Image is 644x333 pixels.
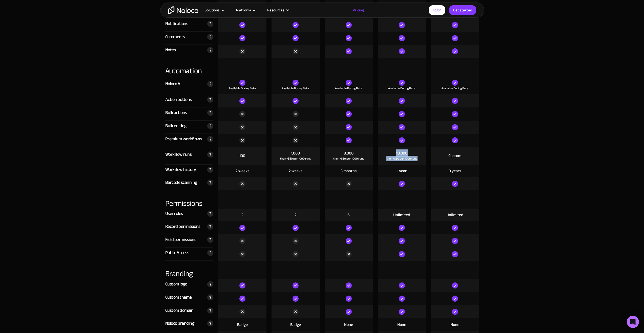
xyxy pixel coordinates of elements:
[165,190,213,209] div: Permissions
[165,46,176,54] div: Notes
[346,7,370,13] a: Pricing
[236,7,251,13] div: Platform
[165,236,196,243] div: Field permissions
[291,150,300,156] div: 1,000
[290,322,301,327] div: Badge
[429,5,445,15] a: Login
[237,322,248,327] div: Badge
[239,153,245,159] div: 100
[386,156,417,161] div: then +$50 per 1000 runs
[449,168,461,174] div: 3 years
[165,109,187,117] div: Bulk actions
[198,7,230,13] div: Solutions
[449,5,476,15] a: Get started
[165,179,197,186] div: Barcode scanning
[261,7,295,13] div: Resources
[165,80,181,88] div: Noloco AI
[168,6,198,14] a: home
[165,261,213,279] div: Branding
[280,156,311,161] div: then +$50 per 1000 runs
[446,212,463,218] div: Unlimited
[344,322,353,327] div: None
[165,96,192,103] div: Action buttons
[165,122,186,130] div: Bulk editing
[347,212,350,218] div: 6
[165,320,194,327] div: Noloco branding
[295,212,297,218] div: 2
[282,86,309,91] div: Available During Beta
[165,151,192,158] div: Workflow runs
[229,86,256,91] div: Available During Beta
[267,7,284,13] div: Resources
[165,166,196,173] div: Workflow history
[205,7,220,13] div: Solutions
[165,135,202,143] div: Premium workflows
[627,316,639,328] div: Open Intercom Messenger
[165,33,185,41] div: Comments
[289,168,302,174] div: 2 weeks
[397,168,407,174] div: 1 year
[396,150,407,156] div: 10,000
[335,86,362,91] div: Available During Beta
[165,280,187,288] div: Custom logo
[230,7,261,13] div: Platform
[165,20,188,28] div: Notifications
[236,168,249,174] div: 2 weeks
[388,86,415,91] div: Available During Beta
[241,212,243,218] div: 2
[165,294,192,301] div: Custom theme
[165,223,200,230] div: Record permissions
[448,153,461,159] div: Custom
[165,58,213,76] div: Automation
[341,168,357,174] div: 3 months
[165,307,194,314] div: Custom domain
[333,156,364,161] div: then +$50 per 1000 runs
[344,150,354,156] div: 3,000
[393,212,410,218] div: Unlimited
[397,322,406,327] div: None
[441,86,468,91] div: Available During Beta
[165,249,189,257] div: Public Access
[165,210,183,217] div: User roles
[450,322,459,327] div: None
